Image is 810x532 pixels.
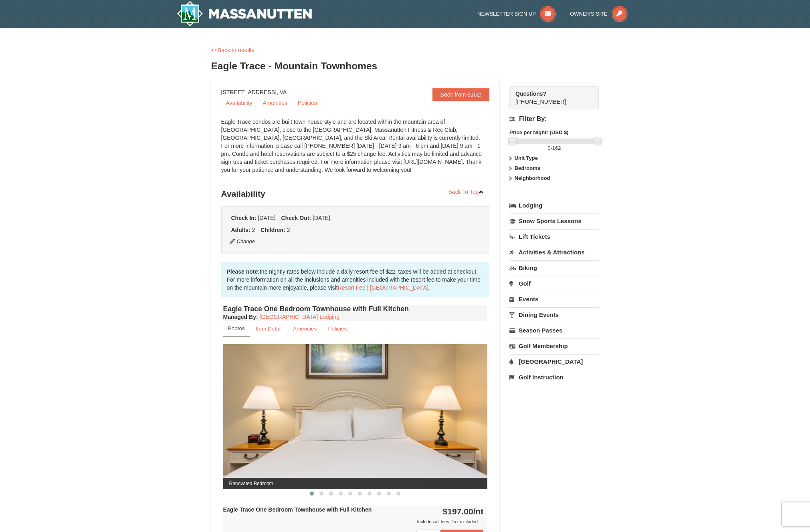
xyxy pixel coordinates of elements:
[258,215,275,221] span: [DATE]
[223,344,488,489] img: Renovated Bedroom
[432,88,490,101] a: Book from $162!
[261,227,285,233] strong: Children:
[177,1,312,26] a: Massanutten Resort
[509,115,599,123] h4: Filter By:
[221,97,257,109] a: Availability
[223,314,258,320] strong: :
[570,11,628,17] a: Owner's Site
[509,292,599,306] a: Events
[509,323,599,338] a: Season Passes
[228,325,245,331] small: Photos
[477,11,556,17] a: Newsletter Sign Up
[473,507,484,516] span: /nt
[477,11,536,17] span: Newsletter Sign Up
[250,321,287,337] a: Item Detail
[313,215,330,221] span: [DATE]
[509,276,599,291] a: Golf
[258,97,292,109] a: Amenities
[323,321,352,337] a: Policies
[328,326,347,332] small: Policies
[515,90,584,105] span: [PHONE_NUMBER]
[293,326,317,332] small: Amenities
[221,118,490,182] div: Eagle Trace condos are built town-house style and are located within the mountain area of [GEOGRA...
[509,307,599,322] a: Dining Events
[177,1,312,26] img: Massanutten Resort Logo
[547,145,550,151] span: 0
[288,321,322,337] a: Amenities
[515,91,546,97] strong: Questions?
[281,215,311,221] strong: Check Out:
[293,97,322,109] a: Policies
[509,354,599,369] a: [GEOGRAPHIC_DATA]
[515,175,550,181] strong: Neighborhood
[256,326,282,332] small: Item Detail
[570,11,608,17] span: Owner's Site
[443,507,484,516] strong: $197.00
[221,186,490,202] h3: Availability
[509,339,599,353] a: Golf Membership
[515,155,538,161] strong: Unit Type
[229,237,256,246] button: Change
[211,47,255,53] a: <<Back to results
[287,227,290,233] span: 2
[211,58,599,74] h3: Eagle Trace - Mountain Townhomes
[552,145,561,151] span: 162
[231,215,257,221] strong: Check In:
[260,314,339,320] a: [GEOGRAPHIC_DATA] Lodging
[223,321,250,337] a: Photos
[509,260,599,275] a: Biking
[223,506,372,513] strong: Eagle Trace One Bedroom Townhouse with Full Kitchen
[338,284,428,291] a: Resort Fee | [GEOGRAPHIC_DATA]
[231,227,250,233] strong: Adults:
[509,245,599,260] a: Activities & Attractions
[223,478,488,489] span: Renovated Bedroom
[509,229,599,244] a: Lift Tickets
[443,186,490,198] a: Back To Top
[223,314,256,320] span: Managed By
[252,227,255,233] span: 2
[221,262,490,297] div: the nightly rates below include a daily resort fee of $22, taxes will be added at checkout. For m...
[223,518,484,526] div: Includes all fees. Tax excluded.
[223,305,488,313] h4: Eagle Trace One Bedroom Townhouse with Full Kitchen
[509,144,599,152] label: -
[515,165,540,171] strong: Bedrooms
[509,198,599,213] a: Lodging
[509,129,568,135] strong: Price per Night: (USD $)
[509,214,599,228] a: Snow Sports Lessons
[227,268,260,275] strong: Please note:
[509,370,599,385] a: Golf Instruction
